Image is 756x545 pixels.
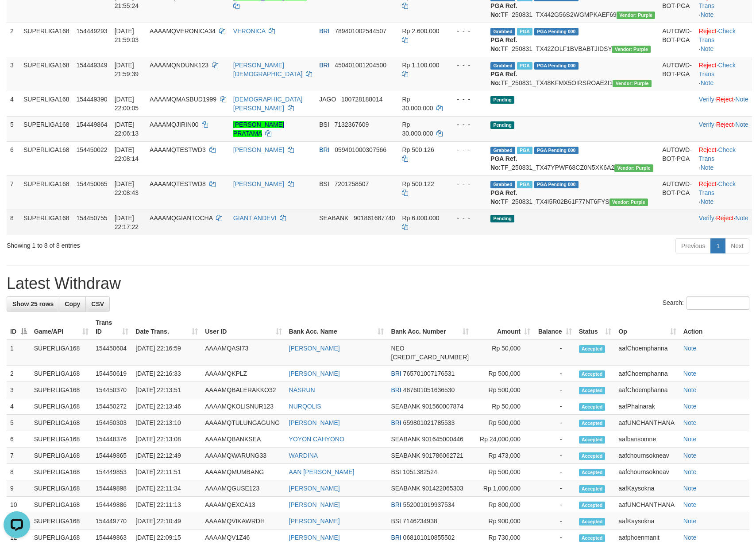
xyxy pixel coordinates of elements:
[487,57,659,91] td: TF_250831_TX48KFMX5OIRSROAE2I1
[319,180,329,187] span: BSI
[534,497,575,513] td: -
[402,27,439,35] span: Rp 2.600.000
[289,501,340,508] a: [PERSON_NAME]
[354,214,395,222] span: Copy 901861687740 to clipboard
[77,146,108,153] span: 154450022
[695,210,752,235] td: · ·
[319,27,329,35] span: BRI
[579,420,606,427] span: Accepted
[20,210,73,235] td: SUPERLIGA168
[710,238,725,253] a: 1
[341,96,382,103] span: Copy 100728188014 to clipboard
[699,146,717,153] a: Reject
[402,96,433,112] span: Rp 30.000.000
[450,214,483,222] div: - - -
[675,238,711,253] a: Previous
[422,485,463,492] span: Copy 901422065303 to clipboard
[115,96,139,112] span: [DATE] 22:00:05
[534,415,575,431] td: -
[7,91,20,116] td: 4
[201,340,285,366] td: AAAAMQASI73
[683,468,697,475] a: Note
[490,36,517,52] b: PGA Ref. No:
[7,340,31,366] td: 1
[20,91,73,116] td: SUPERLIGA168
[472,464,534,480] td: Rp 500,000
[615,340,679,366] td: aafChoemphanna
[77,96,108,103] span: 154449390
[490,215,514,222] span: Pending
[319,121,329,128] span: BSI
[683,485,697,492] a: Note
[695,141,752,175] td: · ·
[7,210,20,235] td: 8
[472,382,534,398] td: Rp 500,000
[699,27,717,35] a: Reject
[659,23,695,57] td: AUTOWD-BOT-PGA
[77,62,108,69] span: 154449349
[472,340,534,366] td: Rp 50,000
[289,485,340,492] a: [PERSON_NAME]
[201,415,285,431] td: AAAAMQTULUNGAGUNG
[517,28,532,35] span: Marked by aafheankoy
[699,214,714,222] a: Verify
[534,382,575,398] td: -
[402,146,434,153] span: Rp 500.126
[201,480,285,497] td: AAAAMQGUSE123
[403,370,455,377] span: Copy 765701007176531 to clipboard
[12,300,54,308] span: Show 25 rows
[289,419,340,426] a: [PERSON_NAME]
[701,164,714,171] a: Note
[716,214,734,222] a: Reject
[201,464,285,480] td: AAAAMQMUMBANG
[7,464,31,480] td: 8
[403,419,455,426] span: Copy 659801021785533 to clipboard
[132,398,201,415] td: [DATE] 22:13:46
[132,382,201,398] td: [DATE] 22:13:51
[659,57,695,91] td: AUTOWD-BOT-PGA
[735,96,748,103] a: Note
[201,431,285,448] td: AAAAMQBANKSEA
[233,27,265,35] a: VERONICA
[201,398,285,415] td: AAAAMQKOLISNUR123
[695,23,752,57] td: · ·
[683,452,697,459] a: Note
[699,27,736,43] a: Check Trans
[31,480,92,497] td: SUPERLIGA168
[85,296,110,311] a: CSV
[391,354,469,361] span: Copy 5859459297920950 to clipboard
[487,23,659,57] td: TF_250831_TX42ZOLF1BVBABTJIDSY
[150,27,216,35] span: AAAAMQVERONICA34
[31,448,92,464] td: SUPERLIGA168
[285,315,388,340] th: Bank Acc. Name: activate to sort column ascending
[490,62,515,70] span: Grabbed
[92,382,132,398] td: 154450370
[534,431,575,448] td: -
[31,315,92,340] th: Game/API: activate to sort column ascending
[115,27,139,43] span: [DATE] 21:59:03
[20,175,73,210] td: SUPERLIGA168
[92,398,132,415] td: 154450272
[335,62,386,69] span: Copy 450401001204500 to clipboard
[7,480,31,497] td: 9
[403,501,455,508] span: Copy 552001019937534 to clipboard
[699,62,736,78] a: Check Trans
[695,91,752,116] td: · ·
[391,436,420,443] span: SEABANK
[615,480,679,497] td: aafKaysokna
[115,214,139,230] span: [DATE] 22:17:22
[490,28,515,35] span: Grabbed
[201,497,285,513] td: AAAAMQEXCA13
[579,485,606,493] span: Accepted
[450,179,483,188] div: - - -
[289,518,340,525] a: [PERSON_NAME]
[201,448,285,464] td: AAAAMQWARUNG33
[403,386,455,393] span: Copy 487601051636530 to clipboard
[7,237,309,250] div: Showing 1 to 8 of 8 entries
[683,436,697,443] a: Note
[132,415,201,431] td: [DATE] 22:13:10
[289,370,340,377] a: [PERSON_NAME]
[7,382,31,398] td: 3
[534,315,575,340] th: Balance: activate to sort column ascending
[31,366,92,382] td: SUPERLIGA168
